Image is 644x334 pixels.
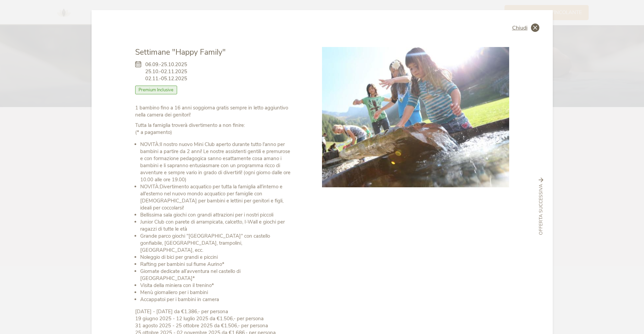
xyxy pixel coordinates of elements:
b: Tutta la famiglia troverà divertimento a non finire: [135,122,245,129]
span: 06.09.-25.10.2025 25.10.-02.11.2025 02.11.-05.12.2025 [145,61,187,82]
span: Settimane "Happy Family" [135,47,226,57]
span: Offerta successiva [538,184,544,235]
b: NOVITÀ: [140,183,160,190]
li: Bellissima sala giochi con grandi attrazioni per i nostri piccoli [140,211,292,219]
p: 1 bambino fino a 16 anni soggiorna gratis sempre in letto aggiuntivo nella camera dei genitori! [135,104,292,118]
li: Rafting per bambini sul fiume Aurino* [140,261,292,268]
span: Premium Inclusive [135,86,177,94]
p: (* a pagamento) [135,122,292,136]
li: Junior Club con parete di arrampicata, calcetto, I-Wall e giochi per ragazzi di tutte le età [140,219,292,233]
li: Il nostro nuovo Mini Club aperto durante tutto l'anno per bambini a partire da 2 anni! Le nostre ... [140,141,292,183]
li: Noleggio di bici per grandi e piccini [140,254,292,261]
b: NOVITÀ: [140,141,160,148]
li: Divertimento acquatico per tutta la famiglia all'interno e all'esterno nel nuovo mondo acquatico ... [140,183,292,211]
span: Chiudi [512,25,528,31]
img: Settimane "Happy Family" [322,47,509,187]
li: Grande parco giochi "[GEOGRAPHIC_DATA]" con castello gonfiabile, [GEOGRAPHIC_DATA], trampolini, [... [140,233,292,254]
